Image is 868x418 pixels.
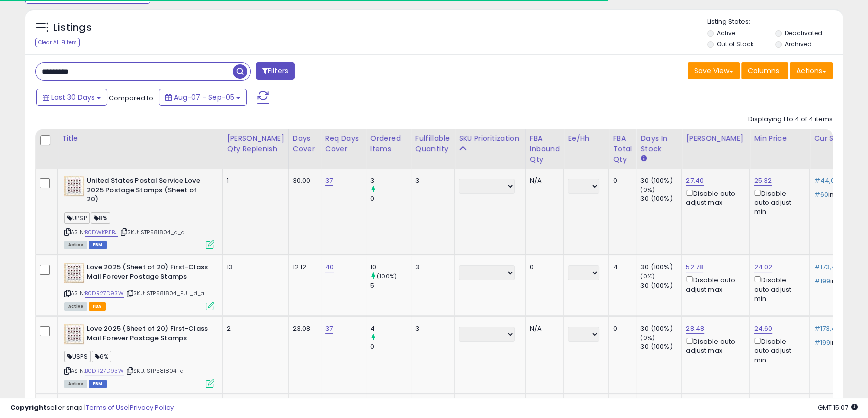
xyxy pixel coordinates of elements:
[370,176,411,185] div: 3
[814,176,843,185] span: #44,006
[174,92,234,102] span: Aug-07 - Sep-05
[293,176,313,185] div: 30.00
[293,133,317,154] div: Days Cover
[91,212,110,224] span: 8%
[64,263,214,309] div: ASIN:
[613,324,628,333] div: 0
[640,133,677,154] div: Days In Stock
[530,263,556,272] div: 0
[227,263,281,272] div: 13
[459,133,521,144] div: SKU Prioritization
[64,176,84,196] img: 61rGrQuYVIL._SL40_.jpg
[640,176,681,185] div: 30 (100%)
[325,324,333,334] a: 37
[530,324,556,333] div: N/A
[613,263,628,272] div: 4
[377,272,397,280] small: (100%)
[227,176,281,185] div: 1
[754,324,772,334] a: 24.60
[325,176,333,186] a: 37
[741,62,788,79] button: Columns
[640,272,655,280] small: (0%)
[86,403,128,412] a: Terms of Use
[64,351,91,362] span: USPS
[64,263,84,283] img: 61rGrQuYVIL._SL40_.jpg
[87,176,208,207] b: United States Postal Service Love 2025 Postage Stamps (Sheet of 20)
[64,380,87,388] span: All listings currently available for purchase on Amazon
[64,324,84,344] img: 61rGrQuYVIL._SL40_.jpg
[785,40,812,48] label: Archived
[640,194,681,203] div: 30 (100%)
[370,324,411,333] div: 4
[568,133,604,144] div: Ee/hh
[686,176,704,186] a: 27.40
[293,263,313,272] div: 12.12
[53,21,92,35] h5: Listings
[640,154,646,163] small: Days In Stock.
[85,289,124,298] a: B0DR27D93W
[85,228,118,237] a: B0DWKPJ1BJ
[10,403,47,412] strong: Copyright
[415,263,447,272] div: 3
[64,302,87,311] span: All listings currently available for purchase on Amazon
[85,367,124,375] a: B0DR27D93W
[293,324,313,333] div: 23.08
[818,403,858,412] span: 2025-10-6 15:07 GMT
[754,274,802,303] div: Disable auto adjust min
[109,93,155,103] span: Compared to:
[814,190,828,199] span: #60
[370,263,411,272] div: 10
[415,133,450,154] div: Fulfillable Quantity
[640,281,681,290] div: 30 (100%)
[613,133,632,165] div: FBA Total Qty
[754,133,805,144] div: Min Price
[35,38,80,47] div: Clear All Filters
[814,262,841,272] span: #173,471
[455,129,526,169] th: CSV column name: cust_attr_3_SKU Prioritization
[325,133,362,154] div: Req Days Cover
[754,336,802,364] div: Disable auto adjust min
[62,133,218,144] div: Title
[640,186,655,194] small: (0%)
[707,17,843,27] p: Listing States:
[130,403,174,412] a: Privacy Policy
[87,263,208,284] b: Love 2025 (Sheet of 20) First-Class Mail Forever Postage Stamps
[688,62,740,79] button: Save View
[64,241,87,249] span: All listings currently available for purchase on Amazon
[748,66,779,76] span: Columns
[125,367,184,375] span: | SKU: STP581804_d
[790,62,833,79] button: Actions
[51,92,95,102] span: Last 30 Days
[325,262,334,272] a: 40
[754,188,802,216] div: Disable auto adjust min
[748,115,833,124] div: Displaying 1 to 4 of 4 items
[89,380,107,388] span: FBM
[530,133,560,165] div: FBA inbound Qty
[814,324,841,333] span: #173,471
[686,188,742,207] div: Disable auto adjust max
[125,289,204,297] span: | SKU: STP581804_FUL_d_a
[754,176,772,186] a: 25.32
[640,342,681,351] div: 30 (100%)
[159,89,247,106] button: Aug-07 - Sep-05
[754,262,772,272] a: 24.02
[640,334,655,342] small: (0%)
[530,176,556,185] div: N/A
[89,241,107,249] span: FBM
[227,324,281,333] div: 2
[686,324,704,334] a: 28.48
[686,274,742,294] div: Disable auto adjust max
[814,338,830,347] span: #199
[640,263,681,272] div: 30 (100%)
[785,29,822,37] label: Deactivated
[119,228,185,236] span: | SKU: STP581804_d_a
[370,133,407,154] div: Ordered Items
[370,194,411,203] div: 0
[10,403,174,413] div: seller snap | |
[415,176,447,185] div: 3
[814,276,830,286] span: #199
[64,176,214,248] div: ASIN:
[223,129,289,169] th: Please note that this number is a calculation based on your required days of coverage and your ve...
[89,302,106,311] span: FBA
[717,40,753,48] label: Out of Stock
